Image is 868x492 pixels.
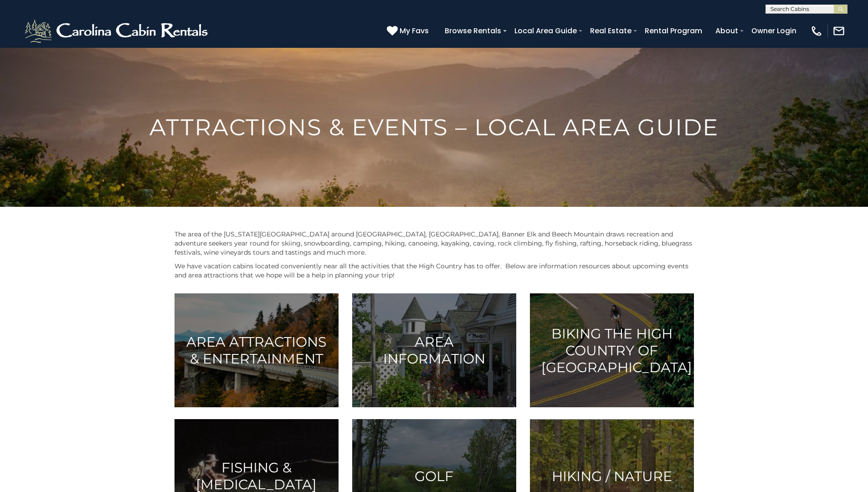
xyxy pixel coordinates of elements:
span: My Favs [400,25,429,36]
a: Biking the High Country of [GEOGRAPHIC_DATA] [530,293,694,407]
img: White-1-2.png [23,17,212,45]
a: About [711,23,743,39]
img: mail-regular-white.png [832,25,845,37]
a: My Favs [387,25,431,37]
a: Area Attractions & Entertainment [175,293,339,407]
a: Owner Login [747,23,801,39]
h3: Hiking / Nature [541,468,683,485]
a: Browse Rentals [440,23,506,39]
p: We have vacation cabins located conveniently near all the activities that the High Country has to... [175,261,694,280]
h3: Golf [364,468,505,485]
a: Real Estate [586,23,636,39]
a: Area Information [352,293,516,407]
a: Local Area Guide [510,23,581,39]
a: Rental Program [640,23,707,39]
img: phone-regular-white.png [810,25,823,37]
h3: Biking the High Country of [GEOGRAPHIC_DATA] [541,325,683,376]
p: The area of the [US_STATE][GEOGRAPHIC_DATA] around [GEOGRAPHIC_DATA], [GEOGRAPHIC_DATA], Banner E... [175,230,694,257]
h3: Area Information [364,333,505,367]
h3: Area Attractions & Entertainment [186,333,327,367]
